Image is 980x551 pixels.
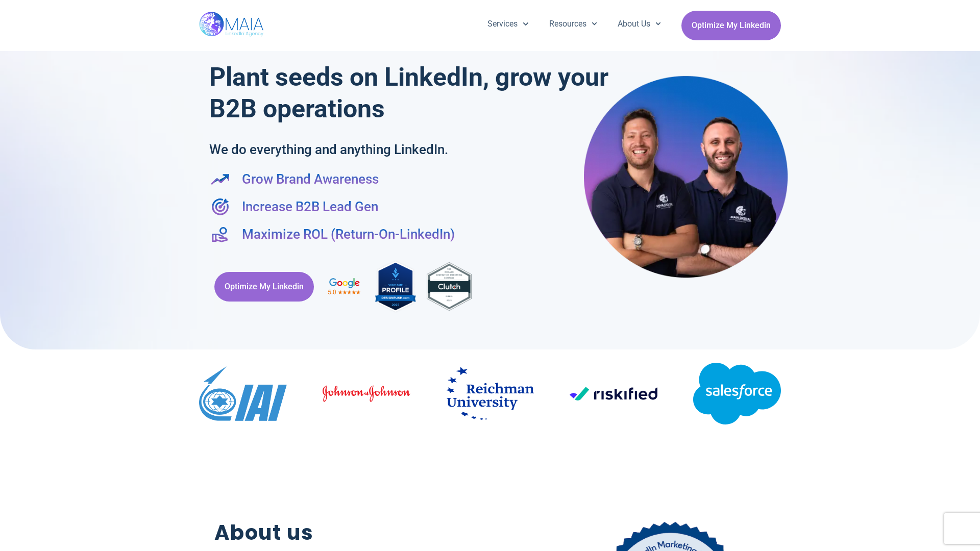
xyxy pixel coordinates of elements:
[199,366,287,424] div: 9 / 19
[570,387,657,404] div: 12 / 19
[446,367,534,423] div: 11 / 19
[323,384,410,403] img: johnson-johnson-4
[375,259,416,314] img: MAIA Digital's rating on DesignRush, the industry-leading B2B Marketplace connecting brands with ...
[693,363,781,428] div: 13 / 19
[199,349,781,441] div: Image Carousel
[446,367,534,420] img: Reichman_University.svg (3)
[199,366,287,421] img: Israel_Aerospace_Industries_logo.svg
[539,11,607,37] a: Resources
[209,140,547,159] h2: We do everything and anything LinkedIn.
[692,16,771,35] span: Optimize My Linkedin
[214,517,502,548] h2: About us
[323,384,410,406] div: 10 / 19
[225,277,304,296] span: Optimize My Linkedin
[477,11,538,37] a: Services
[239,197,378,216] span: Increase B2B Lead Gen
[607,11,671,37] a: About Us
[214,272,314,302] a: Optimize My Linkedin
[570,387,657,400] img: Riskified_logo
[239,224,455,244] span: Maximize ROL (Return-On-LinkedIn)
[239,169,379,189] span: Grow Brand Awareness
[584,75,788,278] img: Maia Digital- Shay & Eli
[693,363,781,424] img: salesforce-2
[209,61,613,124] h1: Plant seeds on LinkedIn, grow your B2B operations
[681,11,781,40] a: Optimize My Linkedin
[477,11,671,37] nav: Menu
